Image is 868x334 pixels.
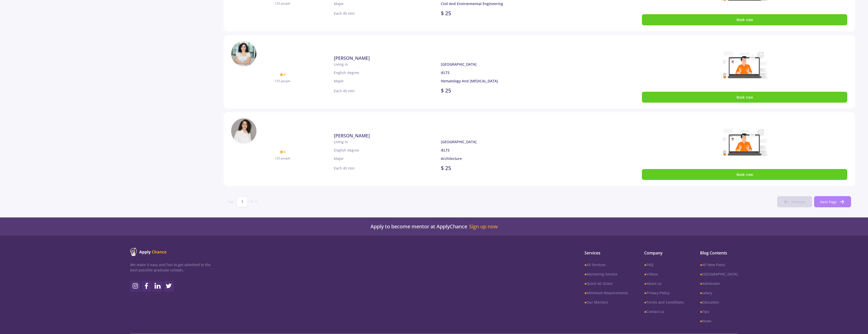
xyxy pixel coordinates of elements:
button: Book now [642,169,847,180]
b: ● [584,272,587,276]
b: ● [700,281,702,286]
a: ●About us [644,281,684,286]
span: 125 people [275,1,290,6]
p: Civil And Environmental Engineering [441,1,591,6]
b: ● [644,272,646,276]
span: 125 people [275,156,290,160]
span: Services [584,250,628,256]
p: Architecture [441,156,591,161]
p: We make it easy and fast to get admitted to the best possible graduate schools. [130,262,211,273]
button: Next Page [814,196,851,207]
span: 4 [284,72,286,77]
p: Major [334,1,441,6]
button: Previous [777,196,812,207]
img: ApplyChance logo [130,248,167,256]
p: Each 45 min [334,88,355,94]
p: Living in [334,62,441,67]
p: IELTS [441,70,591,75]
span: Page [228,199,235,204]
span: [PERSON_NAME] [334,55,370,61]
a: [PERSON_NAME] [334,132,591,139]
a: ●News [700,318,738,324]
a: ●salary [700,290,738,295]
a: ●Privacy Policy [644,290,684,295]
a: ●Admission [700,281,738,286]
b: ● [584,300,587,305]
span: Next Page [820,199,837,205]
b: ● [644,290,646,295]
a: ●Mentoring Service [584,271,628,277]
a: ●Our Mentors [584,300,628,305]
a: ●Contact us [644,309,684,314]
a: ●[GEOGRAPHIC_DATA] [700,271,738,277]
p: $ 25 [441,87,451,95]
p: Major [334,78,441,84]
a: ●Quick AC-Score [584,281,628,286]
span: Company [644,250,684,256]
b: ● [644,300,646,305]
span: 4 [284,149,286,154]
b: ● [700,290,702,295]
span: Previous [791,199,806,205]
p: Living in [334,139,441,144]
p: [GEOGRAPHIC_DATA] [441,139,591,144]
b: ● [700,309,702,314]
b: ● [700,272,702,276]
b: ● [644,281,646,286]
p: English degree [334,147,441,153]
p: Each 45 min [334,11,355,16]
b: ● [644,309,646,314]
b: ● [584,262,587,267]
p: Hematology And [MEDICAL_DATA] [441,78,591,84]
span: 9 [255,199,257,204]
b: ● [584,281,587,286]
b: ● [700,300,702,305]
p: $ 25 [441,9,451,17]
p: Major [334,156,441,161]
a: ●Terms and Conditions [644,300,684,305]
b: ● [700,262,702,267]
a: [PERSON_NAME] [334,55,591,62]
b: ● [584,290,587,295]
p: English degree [334,70,441,75]
a: ●All Services [584,262,628,267]
span: Of [250,199,253,204]
button: Book now [642,14,847,25]
span: Blog Contents [700,250,738,256]
a: ●Minimum Requirements [584,290,628,295]
span: [PERSON_NAME] [334,133,370,139]
a: Sign up now [469,224,498,230]
a: ●All New Posts [700,262,738,267]
b: ● [700,319,702,323]
p: $ 25 [441,164,451,172]
a: ●Tips [700,309,738,314]
a: ●Education [700,300,738,305]
button: Book now [642,92,847,103]
a: ●Videos [644,271,684,277]
p: IELTS [441,147,591,153]
span: 125 people [275,79,290,83]
p: Each 45 min [334,165,355,171]
a: ●FAQ [644,262,684,267]
p: [GEOGRAPHIC_DATA] [441,62,591,67]
b: ● [644,262,646,267]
